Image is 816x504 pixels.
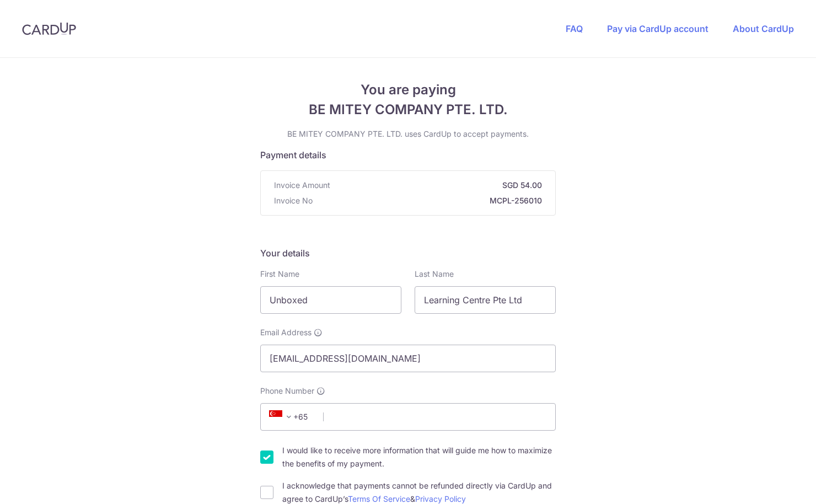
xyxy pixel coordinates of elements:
input: Last name [415,286,556,314]
span: Invoice Amount [274,180,330,191]
h5: Payment details [260,148,556,162]
input: First name [260,286,401,314]
a: Pay via CardUp account [607,23,708,34]
input: Email address [260,345,556,372]
h5: Your details [260,246,556,260]
span: Invoice No [274,195,313,206]
a: About CardUp [733,23,794,34]
a: FAQ [566,23,583,34]
img: CardUp [22,22,76,35]
label: I would like to receive more information that will guide me how to maximize the benefits of my pa... [282,444,556,470]
span: +65 [269,410,296,423]
strong: MCPL-256010 [317,195,542,206]
span: Phone Number [260,385,314,396]
a: Privacy Policy [415,494,466,503]
span: BE MITEY COMPANY PTE. LTD. [260,100,556,120]
label: First Name [260,269,299,280]
a: Terms Of Service [348,494,410,503]
p: BE MITEY COMPANY PTE. LTD. uses CardUp to accept payments. [260,128,556,140]
span: +65 [266,410,315,423]
span: Email Address [260,327,312,338]
label: Last Name [415,269,454,280]
strong: SGD 54.00 [335,180,542,191]
span: You are paying [260,80,556,100]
